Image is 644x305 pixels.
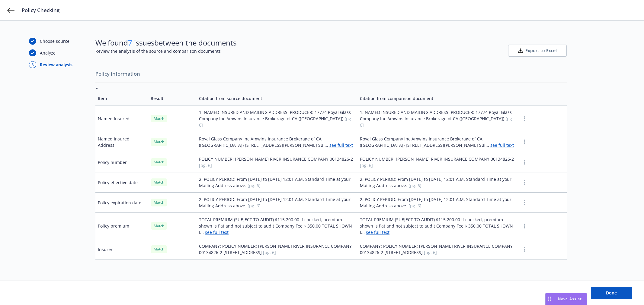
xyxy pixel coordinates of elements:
td: 2. POLICY PERIOD: From [DATE] to [DATE] 12:01 A.M. Standard Time at your Mailing Address above. [197,193,357,213]
td: General Exposure Schedule [95,259,148,286]
td: CLASSIFICATION AND PREMIUM LOCATION NUMBER CLASSIFICATION CODE NO. PREMIUM BASE RATE $ ADVANCE PR... [357,259,518,286]
div: Choose source [40,38,69,44]
td: Named Insured Address [95,132,148,152]
a: see full text [329,142,353,148]
div: Match [151,222,167,230]
td: TOTAL PREMIUM (SUBJECT TO AUDIT) $115,200.00 If checked, premium shown is flat and not subject to... [197,213,357,239]
span: Review the analysis of the source and comparison documents [95,48,236,54]
a: see full text [205,229,229,235]
td: Royal Glass Company Inc Amwins Insurance Brokerage of CA ([GEOGRAPHIC_DATA]) [STREET_ADDRESS][PER... [197,132,357,152]
span: Export to Excel [525,48,557,54]
span: Policy Checking [22,7,59,14]
div: Match [151,245,167,253]
td: Policy effective date [95,172,148,193]
td: Item [95,92,148,105]
span: [pg. 6] [424,250,437,255]
div: Match [151,115,167,122]
button: Done [591,287,632,299]
td: POLICY NUMBER: [PERSON_NAME] RIVER INSURANCE COMPANY 00134826-2 [197,152,357,172]
div: Drag to move [546,293,553,305]
td: COMPANY: POLICY NUMBER: [PERSON_NAME] RIVER INSURANCE COMPANY 00134826-2 [STREET_ADDRESS] [357,239,518,259]
td: 1. NAMED INSURED AND MAILING ADDRESS: PRODUCER: 17774 Royal Glass Company Inc Amwins Insurance Br... [357,105,518,132]
button: Nova Assist [545,293,587,305]
span: [pg. 6] [360,162,373,168]
td: Citation from source document [197,92,357,105]
td: 2. POLICY PERIOD: From [DATE] to [DATE] 12:01 A.M. Standard Time at your Mailing Address above. [357,193,518,213]
span: [pg. 6] [248,203,261,209]
td: TOTAL PREMIUM (SUBJECT TO AUDIT) $115,200.00 If checked, premium shown is flat and not subject to... [357,213,518,239]
a: see full text [366,229,389,235]
td: Result [148,92,197,105]
div: Match [151,158,167,166]
span: [pg. 6] [409,203,421,209]
span: [pg. 6] [199,162,212,168]
a: see full text [490,142,514,148]
div: Review analysis [40,61,72,68]
td: Citation from comparison document [357,92,518,105]
span: [pg. 6] [248,183,261,188]
td: Named Insured [95,105,148,132]
td: CLASSIFICATION AND PREMIUM LOCATION NUMBER CLASSIFICATION CODE NO. PREMIUM BASE RATE $ ADVANCE PR... [197,259,357,286]
div: Analyze [40,50,56,56]
td: Insurer [95,239,148,259]
span: We found issues between the documents [95,38,236,48]
td: Policy expiration date [95,193,148,213]
td: Policy premium [95,213,148,239]
span: [pg. 6] [409,183,421,188]
div: Match [151,178,167,186]
span: Done [606,290,617,296]
td: Royal Glass Company Inc Amwins Insurance Brokerage of CA ([GEOGRAPHIC_DATA]) [STREET_ADDRESS][PER... [357,132,518,152]
span: [pg. 6] [263,250,276,255]
td: 1. NAMED INSURED AND MAILING ADDRESS: PRODUCER: 17774 Royal Glass Company Inc Amwins Insurance Br... [197,105,357,132]
td: 2. POLICY PERIOD: From [DATE] to [DATE] 12:01 A.M. Standard Time at your Mailing Address above. [357,172,518,193]
div: 3 [29,61,36,68]
div: Match [151,199,167,206]
td: 2. POLICY PERIOD: From [DATE] to [DATE] 12:01 A.M. Standard Time at your Mailing Address above. [197,172,357,193]
span: [pg. 6] [360,116,513,128]
td: POLICY NUMBER: [PERSON_NAME] RIVER INSURANCE COMPANY 00134826-2 [357,152,518,172]
button: Export to Excel [508,45,567,57]
span: 7 [128,38,132,48]
td: COMPANY: POLICY NUMBER: [PERSON_NAME] RIVER INSURANCE COMPANY 00134826-2 [STREET_ADDRESS] [197,239,357,259]
div: Match [151,138,167,146]
span: Nova Assist [558,296,582,301]
td: Policy number [95,152,148,172]
span: [pg. 6] [199,116,352,128]
span: Policy information [95,68,567,80]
